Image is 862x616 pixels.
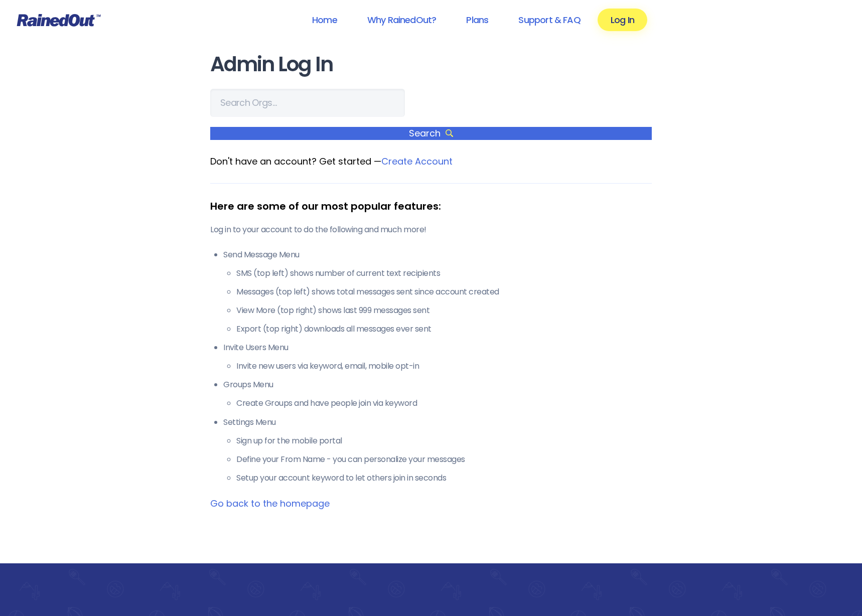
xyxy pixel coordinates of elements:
[236,435,652,447] li: Sign up for the mobile portal
[236,397,652,409] li: Create Groups and have people join via keyword
[210,199,652,214] div: Here are some of our most popular features:
[236,360,652,372] li: Invite new users via keyword, email, mobile opt-in
[210,89,405,117] input: Search Orgs…
[505,9,593,31] a: Support & FAQ
[236,304,652,317] li: View More (top right) shows last 999 messages sent
[598,9,647,31] a: Log In
[210,53,652,510] main: Don't have an account? Get started —
[236,267,652,279] li: SMS (top left) shows number of current text recipients
[210,497,330,510] a: Go back to the homepage
[299,9,350,31] a: Home
[223,342,652,372] li: Invite Users Menu
[210,224,652,236] p: Log in to your account to do the following and much more!
[381,155,453,168] a: Create Account
[223,379,652,409] li: Groups Menu
[236,286,652,298] li: Messages (top left) shows total messages sent since account created
[223,249,652,335] li: Send Message Menu
[236,472,652,484] li: Setup your account keyword to let others join in seconds
[236,453,652,466] li: Define your From Name - you can personalize your messages
[223,416,652,484] li: Settings Menu
[210,127,652,140] span: Search
[236,323,652,335] li: Export (top right) downloads all messages ever sent
[354,9,450,31] a: Why RainedOut?
[453,9,501,31] a: Plans
[210,53,652,76] h1: Admin Log In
